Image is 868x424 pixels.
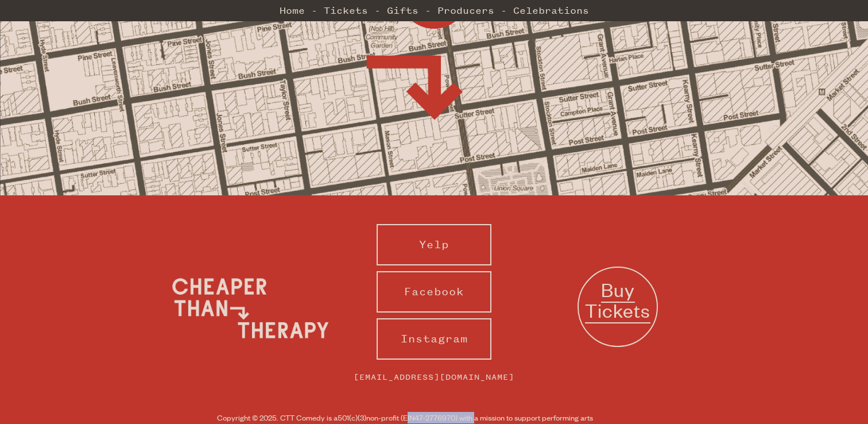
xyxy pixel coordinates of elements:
[377,224,491,265] a: Yelp
[164,265,336,351] img: Cheaper Than Therapy
[338,412,366,423] span: 501(c)(3)
[585,277,650,323] span: Buy Tickets
[377,271,491,313] a: Facebook
[578,267,658,347] a: Buy Tickets
[377,318,491,360] a: Instagram
[414,412,425,423] span: 47-
[342,365,526,389] a: [EMAIL_ADDRESS][DOMAIN_NAME]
